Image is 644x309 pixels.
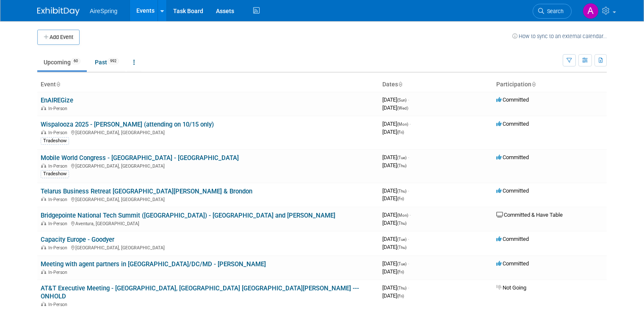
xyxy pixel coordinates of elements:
[408,284,409,291] span: -
[397,213,408,218] span: (Mon)
[496,260,529,267] span: Committed
[382,284,409,291] span: [DATE]
[41,162,376,169] div: [GEOGRAPHIC_DATA], [GEOGRAPHIC_DATA]
[397,237,406,242] span: (Tue)
[379,77,493,92] th: Dates
[382,244,406,250] span: [DATE]
[41,170,69,178] div: Tradeshow
[41,270,46,274] img: In-Person Event
[493,77,607,92] th: Participation
[397,155,406,160] span: (Tue)
[397,98,406,102] span: (Sun)
[56,81,60,88] a: Sort by Event Name
[408,154,409,160] span: -
[382,195,404,201] span: [DATE]
[88,54,125,70] a: Past992
[531,81,536,88] a: Sort by Participation Type
[48,245,70,251] span: In-Person
[397,122,408,127] span: (Mon)
[41,212,335,219] a: Bridgepointe National Tech Summit ([GEOGRAPHIC_DATA]) - [GEOGRAPHIC_DATA] and [PERSON_NAME]
[48,130,70,135] span: In-Person
[409,212,411,218] span: -
[382,154,409,160] span: [DATE]
[90,8,117,14] span: AireSpring
[533,4,572,19] a: Search
[382,220,406,226] span: [DATE]
[397,106,408,110] span: (Wed)
[41,106,46,110] img: In-Person Event
[41,236,114,243] a: Capacity Europe - Goodyer
[382,292,404,299] span: [DATE]
[496,284,526,291] span: Not Going
[41,220,376,226] div: Aventura, [GEOGRAPHIC_DATA]
[41,129,376,135] div: [GEOGRAPHIC_DATA], [GEOGRAPHIC_DATA]
[41,284,359,300] a: AT&T Executive Meeting - [GEOGRAPHIC_DATA], [GEOGRAPHIC_DATA] [GEOGRAPHIC_DATA][PERSON_NAME] --- ...
[496,154,529,160] span: Committed
[37,77,379,92] th: Event
[48,221,70,226] span: In-Person
[41,97,73,104] a: EnAIREGize
[496,212,563,218] span: Committed & Have Table
[382,236,409,242] span: [DATE]
[397,163,406,168] span: (Thu)
[544,8,564,14] span: Search
[382,212,411,218] span: [DATE]
[48,106,70,111] span: In-Person
[583,3,599,19] img: Angie Handal
[48,163,70,169] span: In-Person
[397,262,406,266] span: (Tue)
[397,270,404,274] span: (Fri)
[408,236,409,242] span: -
[382,129,404,135] span: [DATE]
[496,188,529,194] span: Committed
[408,188,409,194] span: -
[41,188,252,195] a: Telarus Business Retreat [GEOGRAPHIC_DATA][PERSON_NAME] & Brondon
[71,58,80,64] span: 60
[496,236,529,242] span: Committed
[397,196,404,201] span: (Fri)
[382,97,409,103] span: [DATE]
[37,7,80,16] img: ExhibitDay
[41,137,69,145] div: Tradeshow
[382,105,408,111] span: [DATE]
[408,97,409,103] span: -
[397,221,406,226] span: (Thu)
[108,58,119,64] span: 992
[398,81,402,88] a: Sort by Start Date
[41,260,266,268] a: Meeting with agent partners in [GEOGRAPHIC_DATA]/DC/MD - [PERSON_NAME]
[41,244,376,251] div: [GEOGRAPHIC_DATA], [GEOGRAPHIC_DATA]
[48,270,70,275] span: In-Person
[41,245,46,249] img: In-Person Event
[397,286,406,290] span: (Thu)
[382,121,411,127] span: [DATE]
[409,121,411,127] span: -
[496,97,529,103] span: Committed
[41,130,46,134] img: In-Person Event
[48,197,70,202] span: In-Person
[397,130,404,135] span: (Fri)
[41,121,214,128] a: Wispalooza 2025 - [PERSON_NAME] (attending on 10/15 only)
[41,163,46,168] img: In-Person Event
[397,189,406,193] span: (Thu)
[397,245,406,250] span: (Thu)
[397,294,404,298] span: (Fri)
[41,197,46,201] img: In-Person Event
[41,196,376,202] div: [GEOGRAPHIC_DATA], [GEOGRAPHIC_DATA]
[48,302,70,307] span: In-Person
[408,260,409,267] span: -
[41,221,46,225] img: In-Person Event
[512,33,607,39] a: How to sync to an external calendar...
[382,268,404,275] span: [DATE]
[382,162,406,168] span: [DATE]
[37,30,80,45] button: Add Event
[382,188,409,194] span: [DATE]
[37,54,87,70] a: Upcoming60
[41,302,46,306] img: In-Person Event
[382,260,409,267] span: [DATE]
[496,121,529,127] span: Committed
[41,154,239,162] a: Mobile World Congress - [GEOGRAPHIC_DATA] - [GEOGRAPHIC_DATA]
